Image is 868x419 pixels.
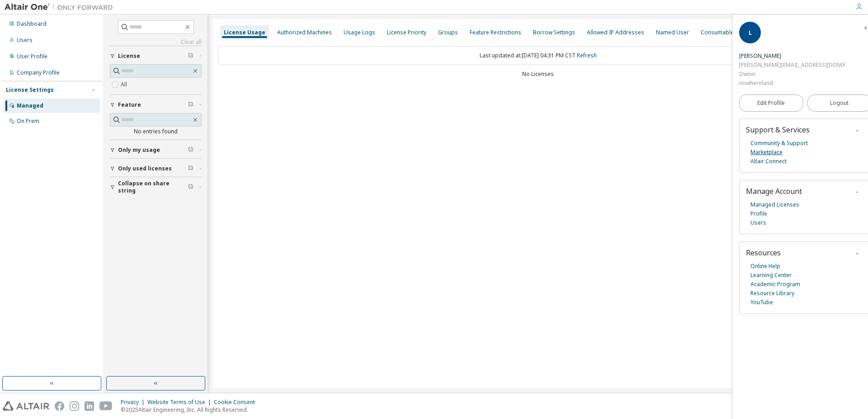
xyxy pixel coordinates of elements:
a: Resource Library [750,289,794,298]
a: Marketplace [750,148,783,157]
span: Clear filter [188,101,193,108]
div: Groups [438,29,458,36]
button: Collapse on share string [110,177,202,197]
button: Only used licenses [110,159,202,179]
span: Clear filter [188,52,193,60]
img: youtube.svg [99,401,113,411]
a: Users [750,218,766,227]
a: Online Help [750,262,780,271]
div: License Usage [224,29,265,36]
div: Named User [656,29,689,36]
div: Company Profile [17,69,60,76]
span: L [749,29,752,37]
a: Clear all [110,38,202,46]
div: Cookie Consent [214,399,260,406]
div: Allowed IP Addresses [587,29,644,36]
a: Refresh [577,52,597,59]
img: altair_logo.svg [3,401,49,411]
div: No Licenses [218,71,858,78]
div: Authorized Machines [277,29,332,36]
div: Managed [17,102,43,109]
a: YouTube [750,298,773,307]
span: Feature [118,101,141,108]
div: No entries found [110,128,202,135]
div: Users [17,37,33,44]
span: Edit Profile [757,99,785,107]
span: Clear filter [188,146,193,154]
div: Usage Logs [344,29,375,36]
div: Owner [739,70,845,79]
span: Only used licenses [118,165,172,172]
label: All [121,79,129,90]
a: Community & Support [750,139,808,148]
span: Manage Account [746,186,802,196]
div: License Priority [387,29,426,36]
a: Managed Licenses [750,200,799,209]
a: Profile [750,209,767,218]
a: Edit Profile [739,94,803,112]
div: Privacy [121,399,147,406]
img: linkedin.svg [85,401,94,411]
p: © 2025 Altair Engineering, Inc. All Rights Reserved. [121,406,260,414]
span: Clear filter [188,184,193,191]
img: facebook.svg [55,401,64,411]
div: On Prem [17,118,39,125]
span: Resources [746,248,781,258]
div: Consumables [701,29,737,36]
div: Borrow Settings [533,29,575,36]
img: Altair One [5,3,118,12]
div: [PERSON_NAME][EMAIL_ADDRESS][DOMAIN_NAME] [739,61,845,70]
img: instagram.svg [70,401,79,411]
a: Academic Program [750,280,800,289]
span: Logout [830,99,849,108]
div: License Settings [6,86,54,94]
div: Last updated at: [DATE] 04:31 PM CST [218,46,858,65]
span: Clear filter [188,165,193,172]
span: Support & Services [746,125,810,135]
a: Learning Center [750,271,792,280]
div: Website Terms of Use [147,399,214,406]
div: Dashboard [17,20,47,28]
button: Feature [110,95,202,115]
button: Only my usage [110,140,202,160]
button: License [110,46,202,66]
span: Collapse on share string [118,180,188,194]
div: Feature Restrictions [470,29,521,36]
div: User Profile [17,53,47,60]
span: Only my usage [118,146,160,154]
div: nowhereland [739,79,845,88]
span: License [118,52,140,60]
div: LUIS VIRUENA [739,52,845,61]
a: Altair Connect [750,157,787,166]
